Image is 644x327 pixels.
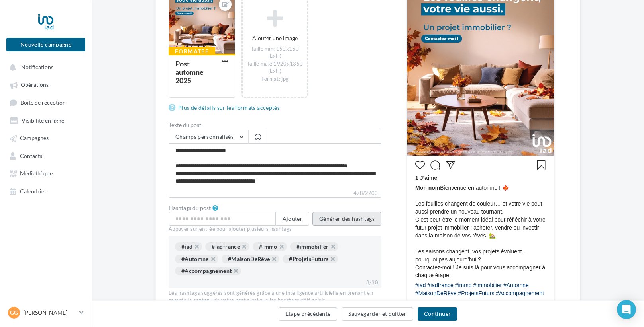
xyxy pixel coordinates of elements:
[5,148,87,163] a: Contacts
[5,77,87,91] a: Opérations
[312,212,381,226] button: Générer des hashtags
[20,170,53,177] span: Médiathèque
[415,160,425,170] svg: J’aime
[415,281,546,299] div: #iad #iadfrance #immo #immobilier #Automne #MaisonDeRêve #ProjetsFuturs #Accompagnement
[617,300,636,319] div: Open Intercom Messenger
[20,99,66,106] span: Boîte de réception
[5,166,87,180] a: Médiathèque
[175,59,204,85] div: Post automne 2025
[169,130,248,144] button: Champs personnalisés
[175,267,241,275] div: #Accompagnement
[5,60,84,74] button: Notifications
[21,82,49,88] span: Opérations
[415,184,546,279] span: Bienvenue en automne ! 🍁 Les feuilles changent de couleur… et votre vie peut aussi prendre un nou...
[169,122,381,128] label: Texte du post
[205,242,249,251] div: #iadfrance
[283,255,338,263] div: #ProjetsFuturs
[169,226,381,233] div: Appuyer sur entrée pour ajouter plusieurs hashtags
[23,309,76,317] p: [PERSON_NAME]
[415,185,440,191] span: Mon nom
[169,189,381,198] label: 478/2200
[430,160,440,170] svg: Commenter
[175,133,234,140] span: Champs personnalisés
[276,212,309,226] button: Ajouter
[5,130,87,145] a: Campagnes
[169,205,211,211] label: Hashtags du post
[418,307,457,321] button: Continuer
[169,47,215,56] div: Formatée
[363,278,381,288] div: 8/30
[5,184,87,198] a: Calendrier
[415,174,546,184] div: 1 J’aime
[22,117,64,124] span: Visibilité en ligne
[279,307,338,321] button: Étape précédente
[21,64,53,70] span: Notifications
[415,299,546,306] div: il y a 1 heure
[20,135,49,142] span: Campagnes
[169,290,381,304] div: Les hashtags suggérés sont générés grâce à une intelligence artificielle en prenant en compte le ...
[446,160,455,170] svg: Partager la publication
[10,309,18,317] span: Gg
[222,255,280,263] div: #MaisonDeRêve
[169,103,283,113] a: Plus de détails sur les formats acceptés
[253,242,287,251] div: #immo
[175,242,202,251] div: #iad
[342,307,413,321] button: Sauvegarder et quitter
[5,113,87,127] a: Visibilité en ligne
[20,152,42,159] span: Contacts
[5,95,87,110] a: Boîte de réception
[175,255,218,263] div: #Automne
[6,305,85,320] a: Gg [PERSON_NAME]
[536,160,546,170] svg: Enregistrer
[6,38,85,51] button: Nouvelle campagne
[290,242,338,251] div: #immobilier
[20,188,47,195] span: Calendrier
